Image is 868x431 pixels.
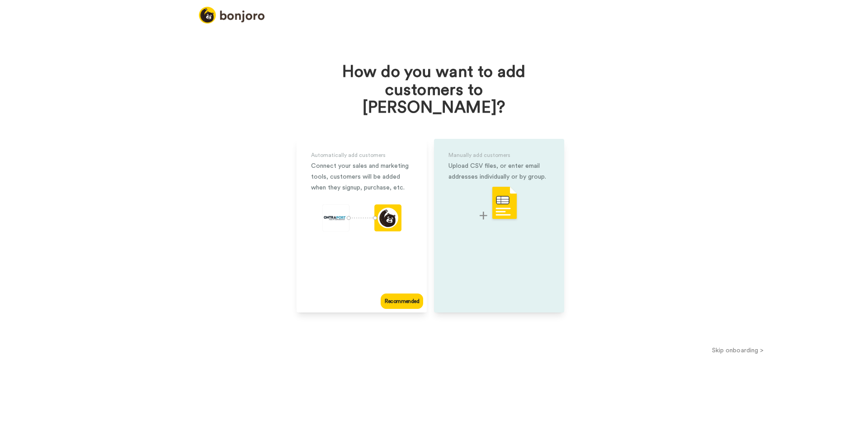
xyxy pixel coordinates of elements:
div: Connect your sales and marketing tools, customers will be added when they signup, purchase, etc. [311,161,412,193]
div: Upload CSV files, or enter email addresses individually or by group. [448,161,550,182]
img: logo_full.png [199,7,264,24]
button: Skip onboarding > [608,346,868,355]
div: Automatically add customers [311,150,412,161]
div: Manually add customers [448,150,550,161]
div: Recommended [381,294,423,309]
div: animation [322,204,401,234]
h1: How do you want to add customers to [PERSON_NAME]? [332,63,536,117]
img: csv-upload.svg [480,186,519,222]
